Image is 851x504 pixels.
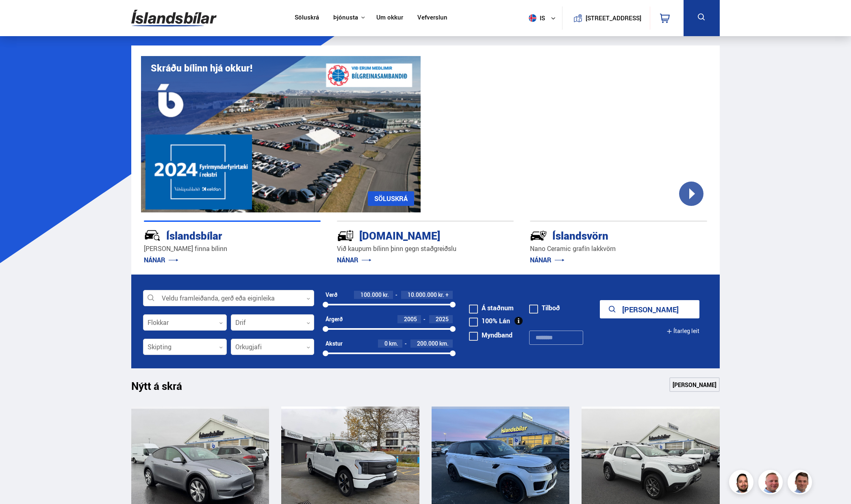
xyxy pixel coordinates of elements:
[530,228,678,242] div: Íslandsvörn
[436,315,449,323] span: 2025
[469,318,510,324] label: 100% Lán
[326,292,337,298] div: Verð
[669,377,720,392] a: [PERSON_NAME]
[131,380,196,397] h1: Nýtt á skrá
[337,244,514,253] p: Við kaupum bílinn þinn gegn staðgreiðslu
[326,340,343,347] div: Akstur
[567,6,646,30] a: [STREET_ADDRESS]
[530,227,547,244] img: -Svtn6bYgwAsiwNX.svg
[529,14,536,22] img: svg+xml;base64,PHN2ZyB4bWxucz0iaHR0cDovL3d3dy53My5vcmcvMjAwMC9zdmciIHdpZHRoPSI1MTIiIGhlaWdodD0iNT...
[666,322,699,340] button: Ítarleg leit
[376,14,403,22] a: Um okkur
[445,292,449,298] span: +
[141,56,421,212] img: eKx6w-_Home_640_.png
[469,305,514,311] label: Á staðnum
[337,255,371,264] a: NÁNAR
[469,332,512,338] label: Myndband
[525,14,546,22] span: is
[438,292,444,298] span: kr.
[417,340,438,347] span: 200.000
[333,14,358,22] button: Þjónusta
[144,244,321,253] p: [PERSON_NAME] finna bílinn
[760,471,784,495] img: siFngHWaQ9KaOqBr.png
[439,340,449,347] span: km.
[360,291,382,299] span: 100.000
[337,228,485,242] div: [DOMAIN_NAME]
[789,471,813,495] img: FbJEzSuNWCJXmdc-.webp
[337,227,354,244] img: tr5P-W3DuiFaO7aO.svg
[144,255,178,264] a: NÁNAR
[408,291,437,299] span: 10.000.000
[326,316,343,322] div: Árgerð
[384,340,388,347] span: 0
[131,5,217,31] img: G0Ugv5HjCgRt.svg
[529,305,560,311] label: Tilboð
[730,471,755,495] img: nhp88E3Fdnt1Opn2.png
[144,228,292,242] div: Íslandsbílar
[295,14,319,22] a: Söluskrá
[389,340,398,347] span: km.
[144,227,161,244] img: JRvxyua_JYH6wB4c.svg
[588,15,638,22] button: [STREET_ADDRESS]
[404,315,417,323] span: 2005
[600,300,699,318] button: [PERSON_NAME]
[151,63,252,74] h1: Skráðu bílinn hjá okkur!
[530,244,707,253] p: Nano Ceramic grafín lakkvörn
[525,6,562,30] button: is
[417,14,447,22] a: Vefverslun
[530,255,564,264] a: NÁNAR
[368,191,414,206] a: SÖLUSKRÁ
[383,292,389,298] span: kr.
